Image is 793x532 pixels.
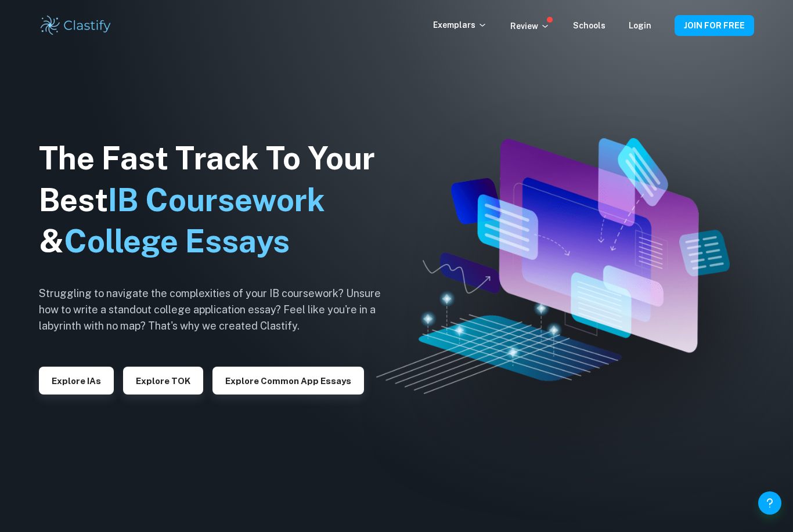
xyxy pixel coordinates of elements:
[39,375,114,386] a: Explore IAs
[212,367,364,395] button: Explore Common App essays
[212,375,364,386] a: Explore Common App essays
[510,20,550,32] p: Review
[108,182,325,218] span: IB Coursework
[758,491,781,515] button: Help and Feedback
[39,14,113,37] img: Clastify logo
[376,138,730,393] img: Clastify hero
[629,21,651,30] a: Login
[123,367,203,395] button: Explore TOK
[64,223,290,259] span: College Essays
[573,21,605,30] a: Schools
[39,137,399,263] h1: The Fast Track To Your Best &
[675,15,754,36] button: JOIN FOR FREE
[39,285,399,334] h6: Struggling to navigate the complexities of your IB coursework? Unsure how to write a standout col...
[123,375,203,386] a: Explore TOK
[433,19,487,31] p: Exemplars
[39,367,114,395] button: Explore IAs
